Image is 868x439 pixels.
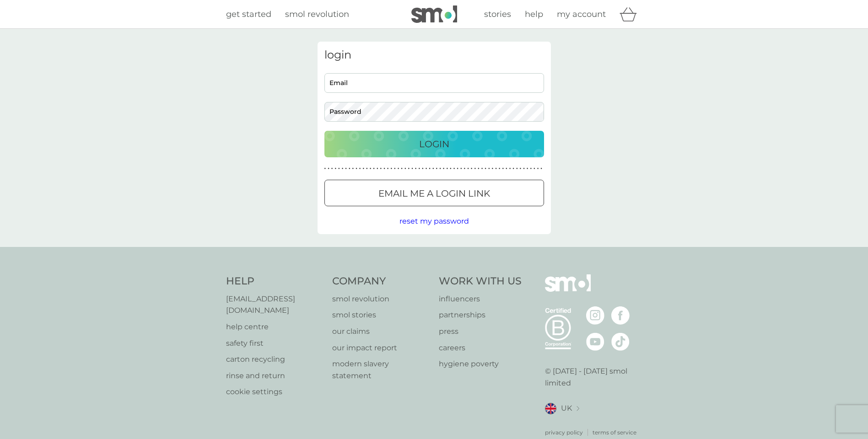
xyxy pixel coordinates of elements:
a: smol revolution [285,8,349,21]
a: partnerships [439,309,522,321]
p: ● [408,166,410,171]
p: ● [534,166,535,171]
img: UK flag [545,403,556,414]
p: ● [394,166,396,171]
p: ● [495,166,497,171]
p: ● [338,166,340,171]
a: safety first [226,337,323,349]
a: help [525,8,543,21]
p: [EMAIL_ADDRESS][DOMAIN_NAME] [226,293,323,316]
p: ● [523,166,525,171]
p: ● [429,166,431,171]
p: ● [356,166,357,171]
h4: Company [332,274,430,289]
button: Email me a login link [324,180,544,206]
a: press [439,326,522,337]
a: cookie settings [226,386,323,398]
span: get started [226,9,271,19]
a: my account [557,8,606,21]
p: © [DATE] - [DATE] smol limited [545,365,642,389]
p: ● [370,166,372,171]
p: ● [390,166,392,171]
h4: Work With Us [439,274,522,289]
p: ● [460,166,462,171]
p: ● [520,166,522,171]
img: smol [545,274,591,305]
p: ● [443,166,445,171]
p: ● [328,166,329,171]
p: ● [342,166,344,171]
a: our claims [332,326,430,337]
p: ● [481,166,483,171]
a: rinse and return [226,370,323,382]
p: ● [373,166,375,171]
span: smol revolution [285,9,349,19]
p: ● [467,166,469,171]
a: our impact report [332,342,430,354]
p: carton recycling [226,353,323,365]
a: modern slavery statement [332,358,430,381]
p: ● [404,166,406,171]
p: ● [345,166,347,171]
span: help [525,9,543,19]
a: influencers [439,293,522,305]
p: ● [331,166,333,171]
p: ● [457,166,458,171]
p: ● [471,166,473,171]
p: ● [527,166,528,171]
p: ● [488,166,490,171]
p: Email me a login link [378,186,490,201]
h4: Help [226,274,323,289]
a: smol revolution [332,293,430,305]
p: ● [474,166,476,171]
p: ● [436,166,438,171]
img: visit the smol Instagram page [586,306,604,325]
a: hygiene poverty [439,358,522,370]
a: get started [226,8,271,21]
p: ● [426,166,427,171]
p: ● [324,166,326,171]
a: help centre [226,321,323,333]
h3: login [324,48,544,62]
p: ● [359,166,361,171]
p: ● [418,166,420,171]
p: ● [387,166,389,171]
div: basket [620,5,642,23]
img: select a new location [577,406,579,411]
button: Login [324,131,544,157]
p: ● [506,166,507,171]
p: ● [377,166,378,171]
p: ● [398,166,399,171]
p: ● [439,166,441,171]
span: reset my password [399,217,469,225]
p: ● [422,166,424,171]
p: privacy policy [545,428,583,437]
p: ● [349,166,350,171]
p: terms of service [593,428,636,437]
a: careers [439,342,522,354]
p: ● [411,166,413,171]
p: ● [334,166,336,171]
p: ● [366,166,368,171]
span: stories [484,9,511,19]
img: visit the smol Youtube page [586,332,604,351]
p: ● [446,166,448,171]
p: ● [492,166,494,171]
p: ● [453,166,455,171]
button: reset my password [399,215,469,227]
p: ● [352,166,354,171]
p: ● [450,166,452,171]
img: visit the smol Tiktok page [611,332,630,351]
